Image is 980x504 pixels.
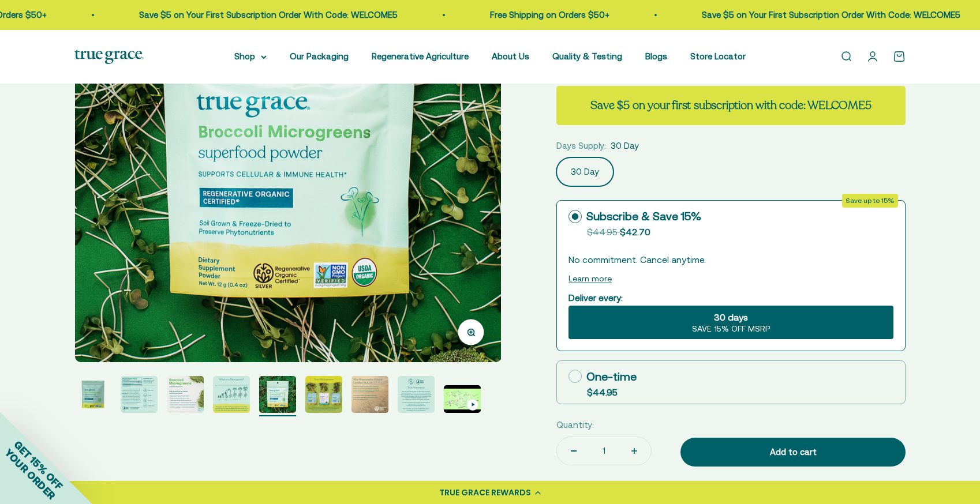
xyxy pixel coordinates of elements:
img: Regenerative Organic Certified (ROC) agriculture produces more nutritious and abundant food while... [351,376,388,413]
button: Go to item 2 [121,376,158,416]
div: TRUE GRACE REWARDS [439,487,531,499]
img: Broccoli Microgreens have been shown in studies to gently support the detoxification process — ak... [74,376,111,413]
a: Store Locator [690,51,746,61]
span: GET 15% OFF [12,438,65,492]
img: We work with Alkemist Labs, an independent, accredited botanical testing lab, to test the purity,... [398,376,435,413]
img: An easy way for kids and adults alike to get more of the superfood compounds found only in the br... [121,376,158,413]
button: Go to item 8 [398,376,435,416]
button: Go to item 4 [213,376,250,416]
span: 30 Day [611,139,639,153]
img: Our microgreens are grown in American soul and freeze-dried in small batches to capture the most ... [305,376,342,413]
label: Quantity: [556,418,594,432]
legend: Days Supply: [556,139,606,153]
button: Go to item 1 [74,376,111,416]
img: Broccoli Microgreens have been shown in studies to gently support the detoxification process — ak... [259,376,296,413]
img: Daily Superfood for Cellular and Immune Health* - Regenerative Organic Certified® (ROC®) - Grown ... [167,376,204,413]
button: Decrease quantity [557,437,590,465]
button: Add to cart [680,438,906,467]
div: Add to cart [704,445,882,459]
p: Save $5 on Your First Subscription Order With Code: WELCOME5 [680,8,938,22]
button: Go to item 7 [351,376,388,416]
summary: Shop [234,50,267,63]
a: Free Shipping on Orders $50+ [468,10,588,20]
button: Go to item 3 [167,376,204,416]
span: YOUR ORDER [2,446,58,502]
button: Go to item 5 [259,376,296,416]
strong: Save $5 on your first subscription with code: WELCOME5 [590,97,871,113]
button: Go to item 9 [444,385,481,416]
a: Our Packaging [290,51,349,61]
p: Save $5 on Your First Subscription Order With Code: WELCOME5 [117,8,376,22]
a: Blogs [645,51,667,61]
a: Quality & Testing [552,51,622,61]
button: Go to item 6 [305,376,342,416]
a: Regenerative Agriculture [372,51,469,61]
button: Increase quantity [618,437,651,465]
img: Microgreens are edible seedlings of vegetables & herbs. While used primarily in the restaurant in... [213,376,250,413]
a: About Us [492,51,529,61]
